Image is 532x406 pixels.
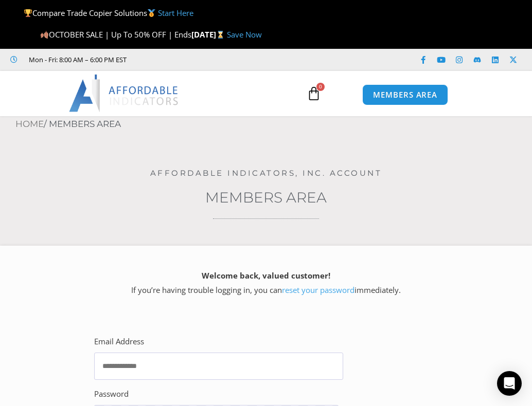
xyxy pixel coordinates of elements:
[150,168,382,178] a: Affordable Indicators, Inc. Account
[15,116,532,133] nav: Breadcrumb
[316,83,325,91] span: 0
[94,387,129,401] label: Password
[282,285,354,295] a: reset your password
[15,119,44,129] a: Home
[148,9,155,17] img: 🥇
[191,29,227,40] strong: [DATE]
[205,189,327,206] a: Members Area
[362,84,448,105] a: MEMBERS AREA
[158,8,193,18] a: Start Here
[373,91,437,99] span: MEMBERS AREA
[69,75,180,112] img: LogoAI | Affordable Indicators – NinjaTrader
[24,8,193,18] span: Compare Trade Copier Solutions
[26,53,127,66] span: Mon - Fri: 8:00 AM – 6:00 PM EST
[291,79,336,108] a: 0
[24,9,32,17] img: 🏆
[40,29,191,40] span: OCTOBER SALE | Up To 50% OFF | Ends
[41,31,48,39] img: 🍂
[132,54,286,65] iframe: Customer reviews powered by Trustpilot
[94,335,144,349] label: Email Address
[217,31,224,39] img: ⌛
[202,270,330,281] strong: Welcome back, valued customer!
[18,269,514,298] p: If you’re having trouble logging in, you can immediately.
[497,371,522,396] div: Open Intercom Messenger
[227,29,262,40] a: Save Now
